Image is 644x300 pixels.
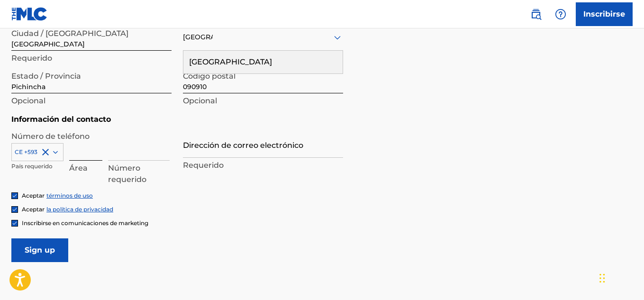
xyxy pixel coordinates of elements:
font: Número requerido [108,164,146,184]
font: Aceptar [22,192,45,199]
img: caja [12,207,18,212]
img: caja [12,220,18,226]
font: Inscribirse en comunicaciones de marketing [22,219,148,227]
a: Búsqueda pública [526,5,545,24]
input: Sign up [11,238,68,262]
font: Opcional [183,96,217,105]
font: Aceptar [22,206,45,213]
a: la política de privacidad [46,206,113,213]
img: caja [12,193,18,199]
img: Logotipo del MLC [11,7,48,21]
a: términos de uso [46,192,93,199]
font: Opcional [11,96,45,105]
font: Inscribirse [583,9,625,18]
font: Número de teléfono [11,132,90,141]
img: ayuda [555,9,566,20]
iframe: Widget de chat [597,255,644,300]
img: buscar [530,9,542,20]
font: Información del contacto [11,115,111,124]
a: Inscribirse [576,2,633,26]
font: [GEOGRAPHIC_DATA] [189,57,272,66]
div: Ayuda [551,5,570,24]
font: Requerido [183,161,224,170]
font: Requerido [11,54,52,63]
div: Arrastrar [599,264,605,292]
font: País requerido [11,163,53,170]
font: Área [69,164,88,173]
